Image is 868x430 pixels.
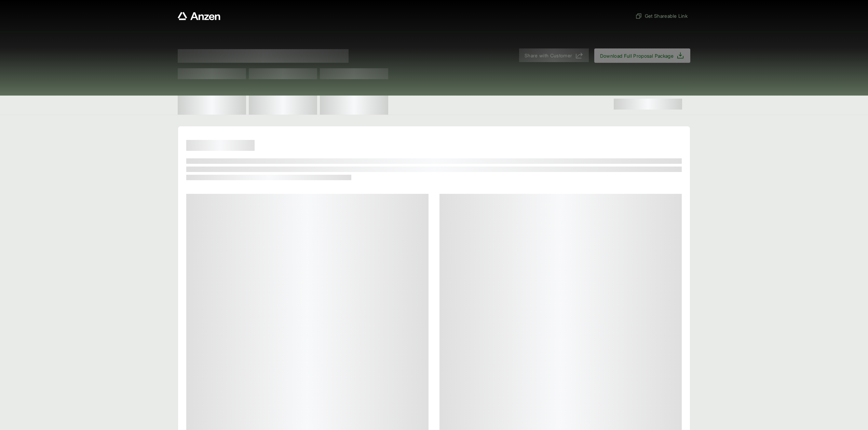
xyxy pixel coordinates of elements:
[178,12,220,20] a: Anzen website
[525,52,572,59] span: Share with Customer
[633,10,690,22] button: Get Shareable Link
[320,68,388,79] span: Test
[635,12,688,19] span: Get Shareable Link
[249,68,317,79] span: Test
[178,49,349,63] span: Proposal for
[178,68,246,79] span: Test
